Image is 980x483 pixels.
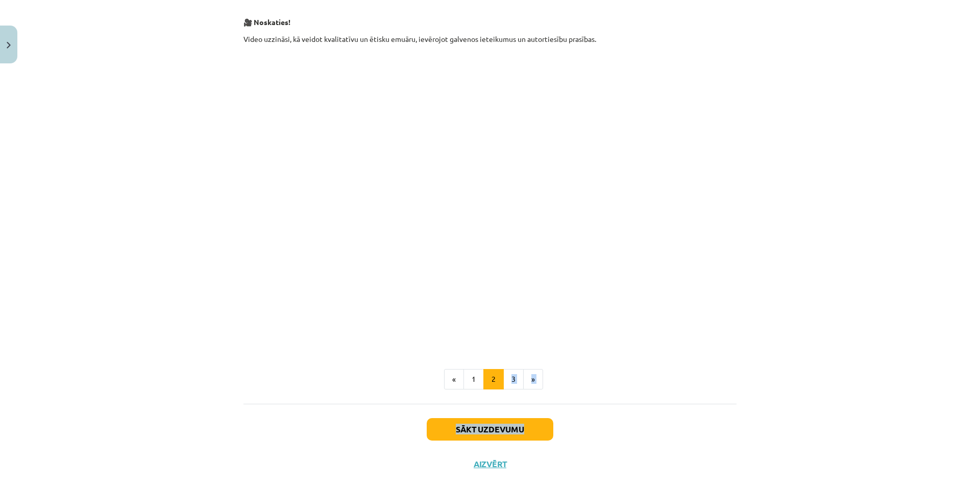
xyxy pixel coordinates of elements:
button: » [523,369,543,389]
nav: Page navigation example [243,369,737,389]
p: 🎥 [243,17,737,28]
img: icon-close-lesson-0947bae3869378f0d4975bcd49f059093ad1ed9edebbc8119c70593378902aed.svg [7,42,11,49]
button: « [444,369,464,389]
button: 1 [463,369,484,389]
button: Sākt uzdevumu [427,418,553,441]
button: Aizvērt [471,459,509,469]
b: Noskaties! [254,17,290,27]
p: Video uzzināsi, kā veidot kvalitatīvu un ētisku emuāru, ievērojot galvenos ieteikumus un autortie... [243,34,737,44]
button: 2 [483,369,504,389]
button: 3 [503,369,524,389]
